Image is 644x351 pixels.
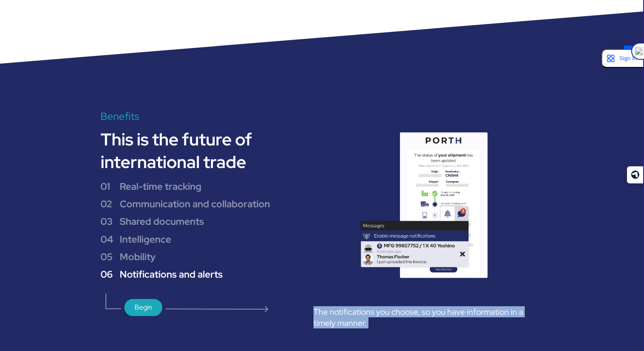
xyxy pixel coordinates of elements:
[135,303,152,312] font: Begin
[101,233,113,246] font: 04
[120,233,171,246] font: Intelligence
[120,215,204,228] font: Shared documents
[120,268,223,281] font: Notifications and alerts
[101,250,112,263] font: 05
[313,306,523,328] font: The notifications you choose, so you have information in a timely manner.
[120,197,270,210] font: Communication and collaboration
[101,303,166,312] a: Begin
[120,250,155,263] font: Mobility
[101,215,112,228] font: 03
[101,110,139,123] font: Benefits
[101,268,112,281] font: 06
[120,180,201,193] font: Real-time tracking
[101,197,112,210] font: 02
[101,128,252,173] font: This is the future of international trade
[101,180,110,193] font: 01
